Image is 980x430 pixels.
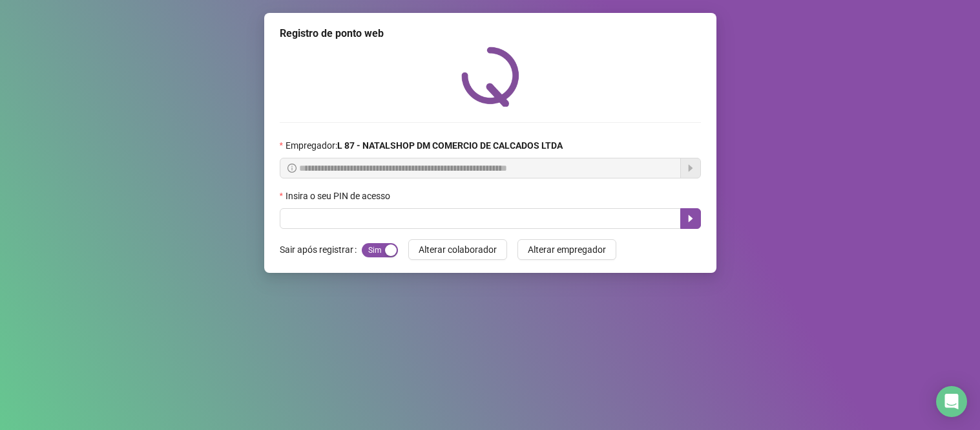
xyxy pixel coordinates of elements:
div: Registro de ponto web [280,26,701,41]
span: Alterar empregador [528,242,606,257]
strong: L 87 - NATALSHOP DM COMERCIO DE CALCADOS LTDA [337,140,563,151]
span: Alterar colaborador [419,242,497,257]
label: Insira o seu PIN de acesso [280,189,399,203]
span: Empregador : [286,138,563,153]
label: Sair após registrar [280,239,362,260]
span: caret-right [685,213,696,224]
img: QRPoint [461,47,519,107]
button: Alterar colaborador [408,239,507,260]
span: info-circle [287,164,297,173]
button: Alterar empregador [517,239,616,260]
div: Open Intercom Messenger [936,386,967,417]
